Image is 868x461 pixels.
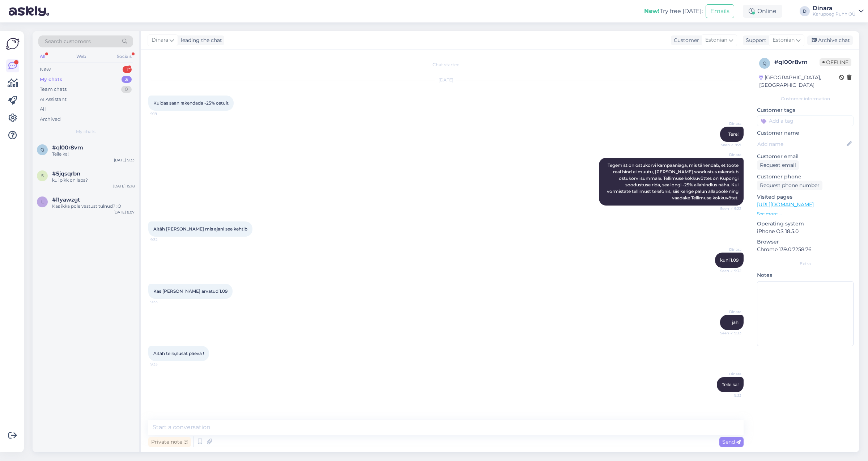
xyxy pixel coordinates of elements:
div: Request phone number [757,181,822,190]
div: Karupoeg Puhh OÜ [813,11,856,17]
span: 9:33 [714,393,741,398]
span: Send [722,439,741,445]
span: Kas [PERSON_NAME] arvatud 1.09 [153,288,227,294]
div: 3 [122,76,132,83]
div: All [38,52,47,61]
span: Aitäh teile,ilusat päeva ! [153,351,204,356]
button: Emails [706,4,734,18]
p: Visited pages [757,193,854,201]
span: 9:33 [150,299,178,305]
span: #ql00r8vm [52,144,83,151]
span: Seen ✓ 9:22 [714,206,741,211]
span: Seen ✓ 9:32 [714,268,741,274]
span: Seen ✓ 9:21 [714,142,741,148]
img: Askly Logo [6,37,20,51]
span: Tegemist on ostukorvi kampaaniaga, mis tähendab, et toote real hind ei muutu, [PERSON_NAME] soodu... [607,162,740,200]
span: Estonian [773,36,795,44]
p: Notes [757,271,854,279]
span: q [41,147,44,152]
span: 9:19 [150,111,178,117]
p: Customer phone [757,173,854,181]
span: Offline [820,58,851,66]
span: 9:32 [150,237,178,242]
p: Browser [757,238,854,246]
p: Customer email [757,153,854,160]
div: [GEOGRAPHIC_DATA], [GEOGRAPHIC_DATA] [759,74,839,89]
span: Dinara [714,371,741,377]
span: Estonian [705,36,727,44]
div: Web [75,52,88,61]
span: My chats [76,128,95,135]
input: Add name [757,140,845,148]
div: Team chats [40,86,67,93]
p: Customer tags [757,106,854,114]
a: [URL][DOMAIN_NAME] [757,201,814,208]
p: See more ... [757,211,854,217]
div: Archived [40,116,61,123]
div: # ql00r8vm [774,58,820,67]
div: [DATE] [148,77,744,83]
div: New [40,66,51,73]
div: Private note [148,437,191,447]
div: All [40,106,46,113]
div: Socials [115,52,133,61]
span: Dinara [714,247,741,252]
p: iPhone OS 18.5.0 [757,228,854,235]
span: l [41,199,44,204]
span: Dinara [714,152,741,157]
span: q [763,60,766,66]
div: 0 [121,86,132,93]
span: jah [732,320,739,325]
div: leading the chat [178,37,222,44]
span: Dinara [714,309,741,314]
div: AI Assistant [40,96,67,103]
span: #l1yawzgt [52,196,80,203]
span: 5 [41,173,44,178]
div: [DATE] 8:07 [114,210,135,215]
span: Aitäh [PERSON_NAME] mis ajani see kehtib [153,226,247,232]
div: Teile ka! [52,151,135,157]
span: Teile ka! [722,382,739,387]
a: DinaraKarupoeg Puhh OÜ [813,5,864,17]
div: Request email [757,160,799,170]
b: New! [644,8,660,14]
div: Dinara [813,5,856,11]
div: Support [743,37,766,44]
div: [DATE] 9:33 [114,157,135,163]
div: Chat started [148,62,744,68]
div: Customer [671,37,699,44]
span: Kuidas saan rakendada -25% ostult [153,100,229,106]
span: Search customers [45,38,91,45]
p: Operating system [757,220,854,228]
div: Kas ikka pole vastust tulnud? :O [52,203,135,210]
span: #5jqsqrbn [52,170,80,177]
div: 1 [123,66,132,73]
div: [DATE] 15:18 [113,183,135,189]
div: Extra [757,261,854,267]
span: 9:33 [150,361,178,367]
p: Customer name [757,129,854,137]
div: kui pikk on laps? [52,177,135,183]
p: Chrome 139.0.7258.76 [757,246,854,253]
div: My chats [40,76,62,83]
span: Seen ✓ 9:33 [714,330,741,336]
input: Add a tag [757,115,854,126]
div: Customer information [757,96,854,102]
span: Dinara [152,36,168,44]
div: D [800,6,810,16]
div: Try free [DATE]: [644,7,703,16]
span: Dinara [714,121,741,126]
div: Archive chat [807,35,853,45]
span: Tere! [728,131,739,137]
div: Online [743,5,782,18]
span: kuni 1.09 [720,257,739,263]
